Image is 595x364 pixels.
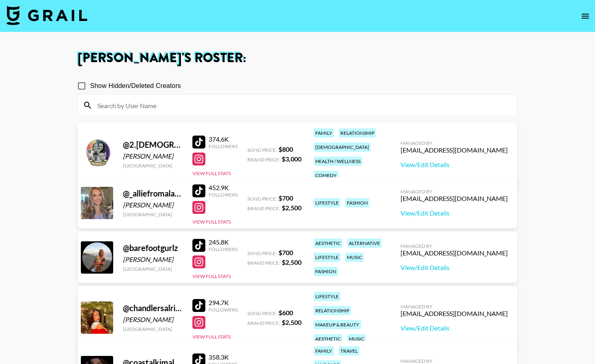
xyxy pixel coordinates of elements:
[209,184,238,192] div: 452.9K
[577,8,593,24] button: open drawer
[93,99,512,112] input: Search by User Name
[339,128,376,138] div: relationship
[314,253,340,262] div: lifestyle
[401,324,508,332] a: View/Edit Details
[209,246,238,252] div: Followers
[279,194,293,202] strong: $ 700
[401,358,508,364] div: Managed By
[123,201,183,209] div: [PERSON_NAME]
[247,250,277,256] span: Song Price:
[314,157,362,166] div: health / wellness
[401,310,508,318] div: [EMAIL_ADDRESS][DOMAIN_NAME]
[123,152,183,160] div: [PERSON_NAME]
[123,316,183,324] div: [PERSON_NAME]
[247,260,280,266] span: Brand Price:
[192,334,231,340] button: View Full Stats
[6,6,87,25] img: Grail Talent
[209,238,238,246] div: 245.8K
[314,267,338,276] div: fashion
[123,211,183,218] div: [GEOGRAPHIC_DATA]
[123,188,183,199] div: @ _alliefromalabama_
[123,326,183,332] div: [GEOGRAPHIC_DATA]
[314,306,351,315] div: relationship
[345,198,369,207] div: fashion
[279,249,293,256] strong: $ 700
[209,307,238,313] div: Followers
[314,171,338,180] div: comedy
[401,243,508,249] div: Managed By
[347,238,382,248] div: alternative
[279,145,293,153] strong: $ 800
[123,140,183,150] div: @ 2.[DEMOGRAPHIC_DATA].and.2.babies
[282,204,302,211] strong: $ 2,500
[123,255,183,264] div: [PERSON_NAME]
[282,155,302,163] strong: $ 3,000
[401,264,508,272] a: View/Edit Details
[123,303,183,313] div: @ chandlersalright
[209,135,238,143] div: 374.6K
[192,170,231,176] button: View Full Stats
[209,299,238,307] div: 294.7K
[314,142,371,152] div: [DEMOGRAPHIC_DATA]
[247,147,277,153] span: Song Price:
[401,209,508,217] a: View/Edit Details
[401,161,508,169] a: View/Edit Details
[282,318,302,326] strong: $ 2,500
[247,196,277,202] span: Song Price:
[123,266,183,272] div: [GEOGRAPHIC_DATA]
[209,353,238,361] div: 358.3K
[90,81,181,91] span: Show Hidden/Deleted Creators
[314,128,334,138] div: family
[401,140,508,146] div: Managed By
[314,292,340,301] div: lifestyle
[314,320,361,329] div: makeup & beauty
[123,243,183,253] div: @ barefootgurlz
[247,157,280,163] span: Brand Price:
[314,334,342,343] div: aesthetic
[401,195,508,203] div: [EMAIL_ADDRESS][DOMAIN_NAME]
[78,52,517,65] h1: [PERSON_NAME] 's Roster:
[401,303,508,310] div: Managed By
[279,309,293,316] strong: $ 600
[401,188,508,195] div: Managed By
[314,198,340,207] div: lifestyle
[401,249,508,257] div: [EMAIL_ADDRESS][DOMAIN_NAME]
[123,163,183,169] div: [GEOGRAPHIC_DATA]
[247,320,280,326] span: Brand Price:
[209,192,238,198] div: Followers
[347,334,366,343] div: music
[314,238,342,248] div: aesthetic
[247,310,277,316] span: Song Price:
[247,205,280,211] span: Brand Price:
[192,219,231,225] button: View Full Stats
[339,346,359,356] div: travel
[401,146,508,154] div: [EMAIL_ADDRESS][DOMAIN_NAME]
[282,258,302,266] strong: $ 2,500
[209,143,238,149] div: Followers
[314,346,334,356] div: family
[345,253,364,262] div: music
[192,273,231,279] button: View Full Stats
